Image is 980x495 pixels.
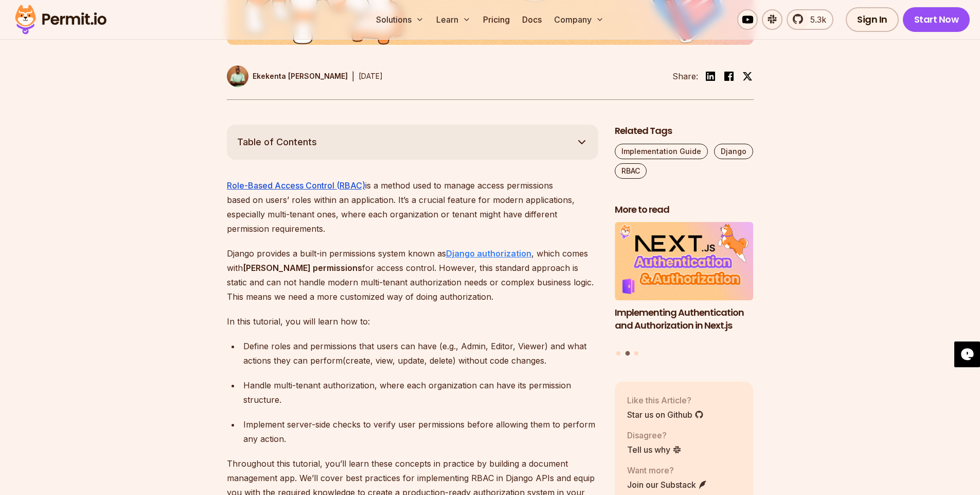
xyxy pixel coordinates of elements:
a: Sign In [846,7,899,32]
a: Ekekenta [PERSON_NAME] [227,65,348,87]
button: Go to slide 2 [625,351,630,356]
h2: More to read [615,203,754,216]
div: Handle multi-tenant authorization, where each organization can have its permission structure. [243,378,598,407]
img: linkedin [704,70,717,82]
button: Solutions [372,9,428,30]
div: Posts [615,222,754,357]
a: Role-Based Access Control (RBAC) [227,180,365,191]
li: Share: [672,70,698,82]
a: Pricing [479,9,514,30]
a: 5.3k [787,9,833,30]
a: Django [714,144,753,159]
div: Define roles and permissions that users can have (e.g., Admin, Editor, Viewer) and what actions t... [243,339,598,368]
button: Learn [432,9,475,30]
img: Ekekenta Clinton [227,65,248,87]
a: Implementing Authentication and Authorization in Next.jsImplementing Authentication and Authoriza... [615,222,754,345]
img: facebook [723,70,735,82]
a: Django authorization [446,248,531,259]
a: Start Now [903,7,970,32]
img: Implementing Authentication and Authorization in Next.js [615,222,754,300]
p: Like this Article? [627,394,704,406]
a: RBAC [615,163,647,179]
p: is a method used to manage access permissions based on users’ roles within an application. It’s a... [227,178,598,236]
p: Django provides a built-in permissions system known as , which comes with for access control. How... [227,246,598,304]
p: Ekekenta [PERSON_NAME] [253,71,348,81]
div: | [352,70,354,82]
p: Want more? [627,464,707,476]
span: 5.3k [804,13,826,26]
h3: Implementing Authentication and Authorization in Next.js [615,306,754,332]
strong: [PERSON_NAME] permissions [243,263,362,273]
button: Table of Contents [227,125,598,160]
img: Permit logo [10,2,111,37]
span: Table of Contents [237,135,317,149]
p: In this tutorial, you will learn how to: [227,314,598,329]
time: [DATE] [359,72,383,80]
button: Company [550,9,608,30]
a: Docs [518,9,546,30]
a: Star us on Github [627,408,704,421]
div: Implement server-side checks to verify user permissions before allowing them to perform any action. [243,417,598,446]
img: twitter [742,71,753,81]
p: Disagree? [627,429,682,441]
button: Go to slide 1 [616,351,620,355]
a: Join our Substack [627,479,707,491]
button: Go to slide 3 [634,351,638,355]
a: Implementation Guide [615,144,708,159]
li: 2 of 3 [615,222,754,345]
a: Tell us why [627,443,682,456]
h2: Related Tags [615,125,754,138]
